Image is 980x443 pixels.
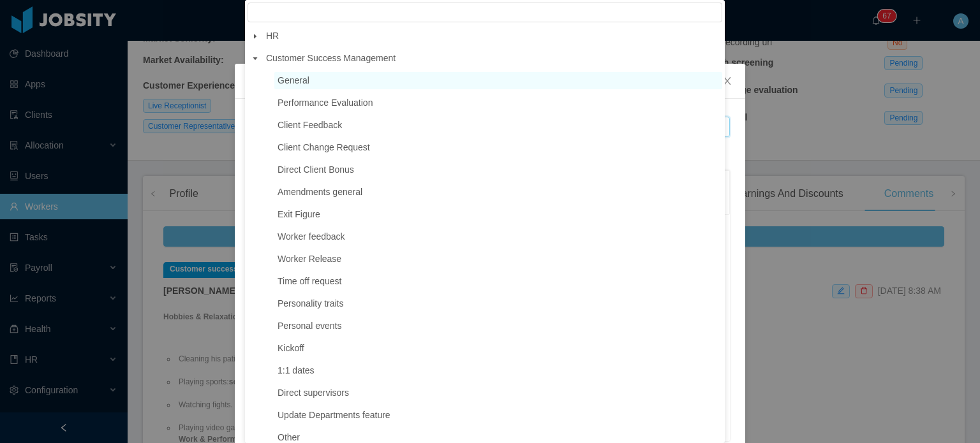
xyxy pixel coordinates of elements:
span: Personality traits [274,295,722,312]
span: Exit Figure [274,206,722,223]
span: Performance Evaluation [274,94,722,112]
span: Personal events [274,317,722,335]
span: Worker Release [278,254,341,264]
input: filter select [248,3,722,22]
span: Time off request [274,273,722,290]
span: Direct supervisors [278,388,349,398]
span: Time off request [278,276,341,286]
span: Client Change Request [274,139,722,156]
span: Worker feedback [274,228,722,245]
span: Worker Release [274,251,722,268]
span: Customer Success Management [263,50,722,67]
span: Client Change Request [278,142,370,152]
span: General [274,72,722,89]
button: Close [709,64,745,99]
span: Direct Client Bonus [274,161,722,178]
i: icon: caret-down [252,33,258,40]
span: General [278,75,309,85]
span: 1:1 dates [278,365,315,375]
span: Exit Figure [278,209,320,219]
span: 1:1 dates [274,362,722,379]
span: Client Feedback [274,117,722,134]
span: Update Departments feature [274,407,722,424]
span: HR [263,27,722,45]
span: Amendments general [274,184,722,201]
span: Kickoff [278,343,304,353]
span: Update Departments feature [278,410,390,420]
span: Amendments general [278,187,362,197]
span: Client Feedback [278,120,342,130]
span: Kickoff [274,340,722,357]
span: Personality traits [278,298,343,309]
i: icon: close [722,76,732,86]
span: Direct supervisors [274,384,722,402]
span: Performance Evaluation [278,98,373,108]
span: Personal events [278,321,341,331]
span: Worker feedback [278,231,345,242]
i: icon: caret-down [252,55,258,62]
span: Other [278,432,300,442]
span: HR [266,31,279,41]
span: Customer Success Management [266,53,396,63]
span: Direct Client Bonus [278,164,354,175]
